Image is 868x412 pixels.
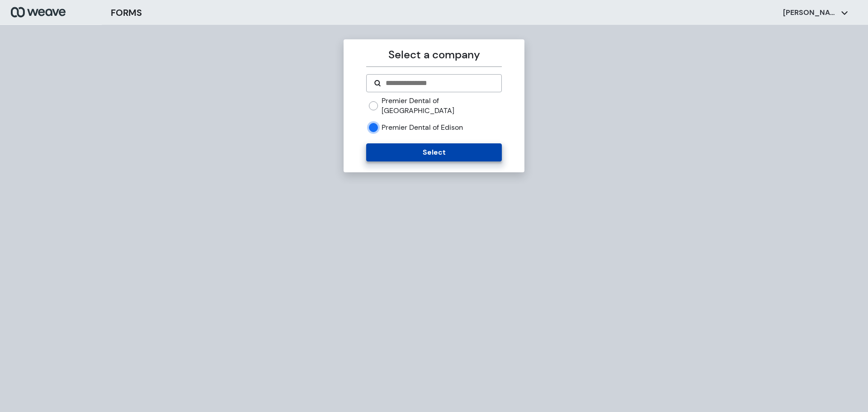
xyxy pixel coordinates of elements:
[111,6,142,19] h3: FORMS
[382,96,501,115] label: Premier Dental of [GEOGRAPHIC_DATA]
[366,143,501,161] button: Select
[366,47,501,63] p: Select a company
[385,78,494,89] input: Search
[783,8,837,18] p: [PERSON_NAME]
[382,123,463,133] label: Premier Dental of Edison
